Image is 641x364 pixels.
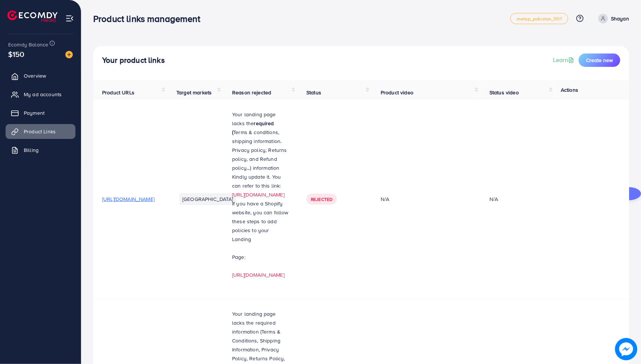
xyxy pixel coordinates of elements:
img: menu [65,14,74,23]
li: [GEOGRAPHIC_DATA] [179,193,236,205]
span: If you have a Shopify website, you can follow these steps to add policies to your Landing [232,200,289,243]
span: Terms & conditions, shipping information. Privacy policy, Returns policy, and Refund policy...) i... [232,129,287,172]
span: Target markets [176,89,212,96]
span: My ad accounts [24,91,62,98]
span: $150 [8,49,25,59]
span: Rejected [311,196,332,202]
a: [URL][DOMAIN_NAME] [232,191,284,198]
a: Billing [6,143,75,157]
span: Product URLs [102,89,134,96]
span: Reason rejected [232,89,271,96]
a: Shayan [595,14,629,23]
a: [URL][DOMAIN_NAME] [232,271,284,279]
span: Page: [232,253,245,261]
span: Your landing page lacks the [232,111,276,127]
span: Payment [24,109,45,117]
h4: Your product links [102,56,165,65]
span: Status video [489,89,519,96]
span: Create new [586,56,613,64]
a: metap_pakistan_001 [510,13,568,24]
h3: Product links management [93,13,206,24]
p: Shayan [611,14,629,23]
a: Overview [6,68,75,83]
div: N/A [489,195,498,203]
span: Kindly update it. You can refer to this link: [232,173,281,189]
a: My ad accounts [6,87,75,102]
span: Status [306,89,321,96]
img: logo [7,10,58,22]
span: Billing [24,146,39,154]
a: Learn [553,56,576,64]
span: Actions [561,86,578,94]
span: [URL][DOMAIN_NAME] [102,195,154,203]
span: Product video [381,89,413,96]
a: Product Links [6,124,75,139]
span: metap_pakistan_001 [517,16,562,21]
div: N/A [381,195,472,203]
img: image [65,51,73,58]
a: Payment [6,105,75,120]
span: Overview [24,72,46,79]
button: Create new [579,53,620,67]
span: Product Links [24,128,56,135]
span: Ecomdy Balance [8,41,48,48]
img: image [615,338,637,360]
